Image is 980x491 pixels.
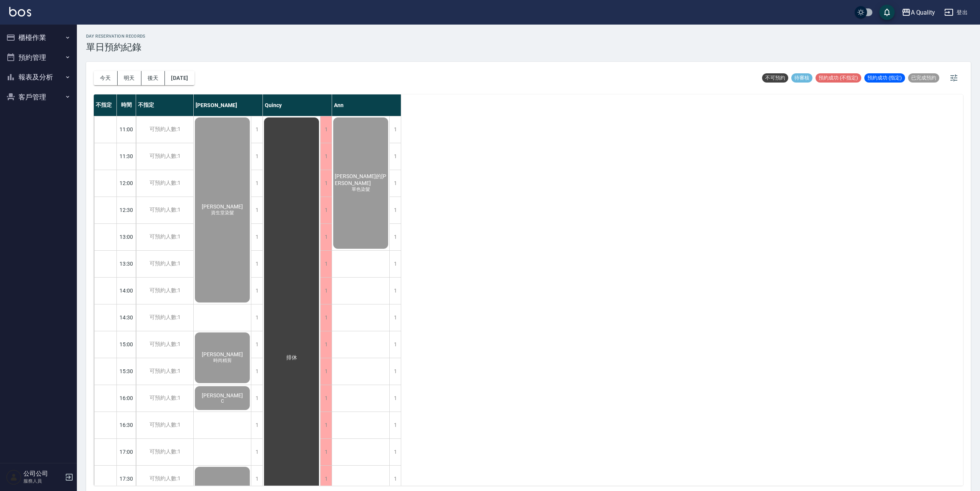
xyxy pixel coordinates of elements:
button: 預約管理 [3,48,74,68]
button: 後天 [141,71,165,85]
div: 1 [389,439,401,465]
div: 可預約人數:1 [136,116,193,143]
span: 排休 [285,354,299,361]
div: 1 [389,304,401,331]
span: C [219,398,226,404]
div: 1 [320,331,332,358]
div: 1 [320,439,332,465]
div: 時間 [117,94,136,116]
div: 1 [389,358,401,385]
span: 時尚精剪 [212,357,233,364]
button: 明天 [118,71,141,85]
div: 12:00 [117,170,136,197]
button: 報表及分析 [3,67,74,87]
div: 1 [389,251,401,277]
div: 1 [320,358,332,385]
button: 登出 [941,5,971,20]
button: save [879,5,895,20]
div: 1 [251,439,262,465]
div: Ann [332,94,401,116]
div: 1 [389,197,401,223]
button: [DATE] [165,71,194,85]
div: 1 [320,197,332,223]
div: 12:30 [117,197,136,223]
div: 可預約人數:1 [136,439,193,465]
div: 15:00 [117,331,136,358]
div: 1 [320,116,332,143]
div: 1 [389,224,401,250]
div: 可預約人數:1 [136,412,193,438]
div: 1 [389,278,401,304]
div: 1 [251,331,262,358]
span: [PERSON_NAME] [200,392,244,398]
div: 1 [251,278,262,304]
div: 1 [320,412,332,438]
div: [PERSON_NAME] [194,94,263,116]
div: 17:00 [117,438,136,465]
button: A Quality [899,5,938,20]
div: 可預約人數:1 [136,224,193,250]
div: 1 [251,304,262,331]
div: 1 [251,143,262,170]
img: Person [6,470,22,485]
div: 1 [251,358,262,385]
h2: day Reservation records [86,34,146,39]
div: 1 [251,251,262,277]
button: 今天 [94,71,118,85]
img: Logo [9,7,31,17]
div: 14:00 [117,277,136,304]
div: 可預約人數:1 [136,331,193,358]
div: 不指定 [136,94,194,116]
div: 可預約人數:1 [136,197,193,223]
div: 1 [320,304,332,331]
div: 13:30 [117,250,136,277]
div: 1 [320,143,332,170]
h3: 單日預約紀錄 [86,42,146,53]
div: 不指定 [94,94,117,116]
button: 客戶管理 [3,87,74,107]
div: A Quality [911,8,935,17]
div: 1 [389,385,401,412]
div: 可預約人數:1 [136,278,193,304]
div: 可預約人數:1 [136,358,193,385]
span: [PERSON_NAME]的[PERSON_NAME] [333,173,388,186]
div: 可預約人數:1 [136,385,193,412]
span: 不可預約 [762,74,788,81]
button: 櫃檯作業 [3,28,74,48]
div: 可預約人數:1 [136,143,193,170]
span: 資生堂染髮 [209,210,236,216]
div: 1 [389,143,401,170]
div: 1 [389,412,401,438]
div: 1 [251,116,262,143]
div: 1 [320,385,332,412]
div: 16:30 [117,412,136,438]
div: 1 [320,278,332,304]
div: 15:30 [117,358,136,385]
div: 1 [389,170,401,197]
div: 11:00 [117,116,136,143]
span: 單色染髮 [350,186,372,193]
div: 可預約人數:1 [136,251,193,277]
div: 1 [251,412,262,438]
div: 11:30 [117,143,136,170]
h5: 公司公司 [23,470,63,478]
span: 待審核 [791,74,812,81]
p: 服務人員 [23,478,63,484]
span: [PERSON_NAME] [200,203,244,210]
div: 1 [320,170,332,197]
span: 已完成預約 [908,74,939,81]
div: 1 [251,224,262,250]
span: 預約成功 (不指定) [816,74,861,81]
div: Quincy [263,94,332,116]
div: 1 [320,224,332,250]
div: 1 [389,331,401,358]
div: 1 [251,197,262,223]
div: 1 [389,116,401,143]
span: [PERSON_NAME] [200,351,244,357]
div: 1 [251,170,262,197]
div: 1 [251,385,262,412]
div: 可預約人數:1 [136,304,193,331]
div: 16:00 [117,385,136,412]
div: 1 [320,251,332,277]
div: 13:00 [117,223,136,250]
